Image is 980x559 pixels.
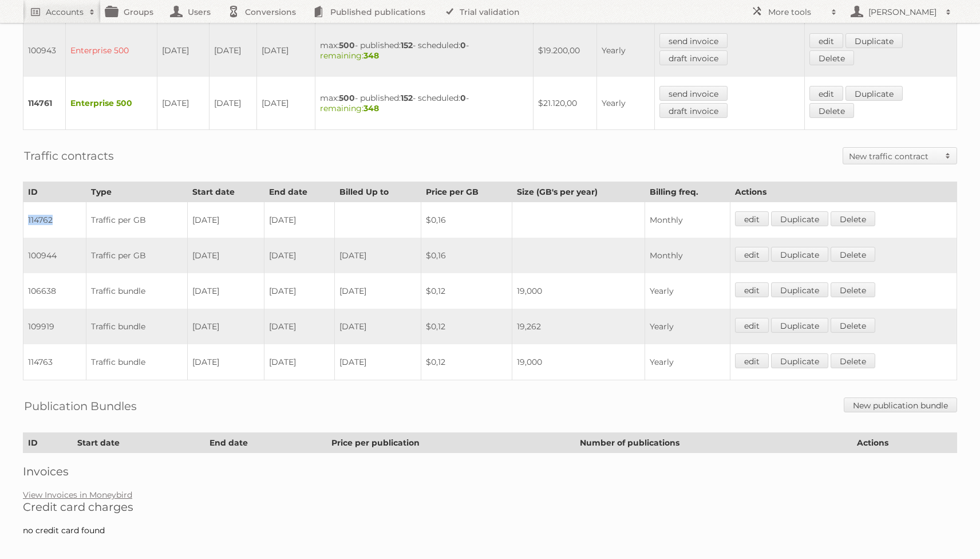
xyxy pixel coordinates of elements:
[23,309,86,344] td: 109919
[320,50,379,61] span: remaining:
[24,397,137,415] h2: Publication Bundles
[327,433,575,453] th: Price per publication
[831,247,875,262] a: Delete
[23,500,957,514] h2: Credit card charges
[460,93,466,103] strong: 0
[264,344,334,380] td: [DATE]
[46,6,84,18] h2: Accounts
[512,309,645,344] td: 19,262
[401,40,413,50] strong: 152
[157,77,209,130] td: [DATE]
[334,182,421,202] th: Billed Up to
[645,309,730,344] td: Yearly
[845,86,903,101] a: Duplicate
[939,148,957,164] span: Toggle
[401,93,413,103] strong: 152
[645,238,730,273] td: Monthly
[512,182,645,202] th: Size (GB's per year)
[205,433,327,453] th: End date
[334,309,421,344] td: [DATE]
[23,24,66,77] td: 100943
[771,318,828,333] a: Duplicate
[23,464,957,478] h2: Invoices
[533,24,597,77] td: $19.200,00
[771,211,828,226] a: Duplicate
[809,103,854,118] a: Delete
[264,238,334,273] td: [DATE]
[831,282,875,297] a: Delete
[209,77,257,130] td: [DATE]
[257,24,315,77] td: [DATE]
[460,40,466,50] strong: 0
[334,273,421,309] td: [DATE]
[421,182,512,202] th: Price per GB
[320,103,379,113] span: remaining:
[209,24,257,77] td: [DATE]
[771,247,828,262] a: Duplicate
[421,202,512,238] td: $0,16
[843,148,957,164] a: New traffic contract
[831,211,875,226] a: Delete
[645,202,730,238] td: Monthly
[645,344,730,380] td: Yearly
[852,433,957,453] th: Actions
[86,182,187,202] th: Type
[363,103,379,113] strong: 348
[730,182,957,202] th: Actions
[264,202,334,238] td: [DATE]
[831,318,875,333] a: Delete
[735,247,769,262] a: edit
[23,490,132,500] a: View Invoices in Moneybird
[157,24,209,77] td: [DATE]
[735,211,769,226] a: edit
[771,282,828,297] a: Duplicate
[188,344,264,380] td: [DATE]
[421,273,512,309] td: $0,12
[597,77,655,130] td: Yearly
[575,433,852,453] th: Number of publications
[264,273,334,309] td: [DATE]
[659,103,728,118] a: draft invoice
[735,282,769,297] a: edit
[512,273,645,309] td: 19,000
[86,273,187,309] td: Traffic bundle
[659,33,728,48] a: send invoice
[831,353,875,368] a: Delete
[23,182,86,202] th: ID
[809,50,854,65] a: Delete
[533,77,597,130] td: $21.120,00
[66,77,157,130] td: Enterprise 500
[645,182,730,202] th: Billing freq.
[188,202,264,238] td: [DATE]
[849,151,939,162] h2: New traffic contract
[66,24,157,77] td: Enterprise 500
[23,273,86,309] td: 106638
[659,86,728,101] a: send invoice
[86,202,187,238] td: Traffic per GB
[768,6,825,18] h2: More tools
[23,344,86,380] td: 114763
[257,77,315,130] td: [DATE]
[421,309,512,344] td: $0,12
[809,86,843,101] a: edit
[866,6,940,18] h2: [PERSON_NAME]
[735,353,769,368] a: edit
[339,93,355,103] strong: 500
[334,238,421,273] td: [DATE]
[512,344,645,380] td: 19,000
[86,309,187,344] td: Traffic bundle
[86,238,187,273] td: Traffic per GB
[659,50,728,65] a: draft invoice
[188,182,264,202] th: Start date
[264,182,334,202] th: End date
[24,147,114,164] h2: Traffic contracts
[23,433,73,453] th: ID
[188,309,264,344] td: [DATE]
[315,77,533,130] td: max: - published: - scheduled: -
[334,344,421,380] td: [DATE]
[771,353,828,368] a: Duplicate
[23,77,66,130] td: 114761
[23,202,86,238] td: 114762
[264,309,334,344] td: [DATE]
[421,344,512,380] td: $0,12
